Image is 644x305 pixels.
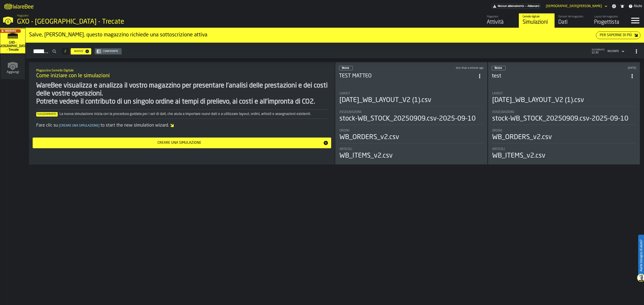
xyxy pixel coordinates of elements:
[492,73,628,80] h3: test
[339,147,483,160] div: stat-Articoli
[492,92,636,95] div: Title
[627,4,644,9] label: button-toggle-Aiuto
[339,92,483,95] div: Title
[606,49,625,54] div: DropdownMenuValue-4
[523,19,551,26] div: Simulazioni
[339,115,476,123] div: stock-WB_STOCK_20250909.csv-2025-09-10
[71,48,91,54] button: button-Nuovo
[339,129,483,132] div: Title
[555,13,590,28] a: link-to-/wh/i/7274009e-5361-4e21-8e36-7045ee840609/data
[483,13,519,28] a: link-to-/wh/i/7274009e-5361-4e21-8e36-7045ee840609/feed/
[419,67,483,70] div: Updated: 11/09/2025, 11:32:30 Created: 11/09/2025, 11:26:37
[571,67,636,70] div: Updated: 10/09/2025, 09:49:01 Created: 30/07/2025, 08:48:12
[492,96,584,104] div: [DATE]_WB_LAYOUT_V2 (1).csv
[498,5,524,8] span: Nessun abbonamento
[58,124,100,127] span: Creare una simulazione
[523,15,551,18] div: Gemello digitale
[36,72,110,79] span: Come iniziare con le simulazioni
[25,43,644,58] h2: button-Simulazioni
[492,129,636,143] div: stat-Ordini
[339,110,483,125] div: stat-Assegnazione
[64,50,66,53] span: 2
[487,19,515,26] div: Attività
[33,138,331,148] button: button-Creare una simulazione
[36,122,328,129] div: Fare clic su to start the new simulation wizard.
[17,14,28,17] span: Magazzino
[72,50,85,53] div: Nuovo
[98,124,100,127] span: ]
[492,129,636,132] div: Title
[339,129,350,132] span: Ordini
[101,50,120,53] div: Confronto
[492,133,552,141] div: WB_ORDERS_v2.csv
[339,87,484,161] section: card-SimulationDashboardCard-draft
[339,147,483,151] div: Title
[35,140,323,146] div: Creare una simulazione
[592,49,605,51] span: aggiornato:
[339,129,483,143] div: stat-Ordini
[339,73,476,80] h3: TEST MATTEO
[1,54,25,80] a: link-to-/wh/new
[36,111,328,117] div: La nuova simulazione inizia con la procedura guidata per i set di dati, che aiuta a importare nuo...
[492,87,636,161] section: card-SimulationDashboardCard-draft
[527,5,539,8] span: Abbonarsi
[594,19,623,26] div: Progettista
[33,66,331,82] div: title-Come iniziare con le simulazioni
[492,110,636,125] div: stat-Assegnazione
[492,92,636,106] div: stat-Layout
[95,48,122,54] button: button-Confronto
[36,82,328,106] div: WareBee visualizza e analizza il vostro magazzino per presentare l'analisi delle prestazioni e de...
[596,31,640,39] button: button-Per saperne di più
[7,70,19,74] span: Aggiungi
[60,48,71,55] div: ButtonLoadMore-Per saperne di più-Precedente-Primo-Ultimo
[0,28,25,54] a: link-to-/wh/i/7274009e-5361-4e21-8e36-7045ee840609/simulations
[339,92,350,95] span: Layout
[608,50,619,53] div: DropdownMenuValue-4
[492,147,636,160] div: stat-Articoli
[618,4,626,8] label: button-toggle-Notifiche
[59,124,60,127] span: [
[544,4,608,9] div: DropdownMenuValue-Matteo Cultrera
[492,4,540,9] div: Abbonamento al menu
[492,147,505,151] span: Articoli
[519,13,555,28] a: link-to-/wh/i/7274009e-5361-4e21-8e36-7045ee840609/simulations
[492,110,515,114] span: Assegnazione
[639,235,644,276] label: Avete bisogno di aiuto?
[36,68,328,72] h2: Sub Title
[590,13,626,28] a: link-to-/wh/i/7274009e-5361-4e21-8e36-7045ee840609/designer
[29,62,335,165] div: ItemListCard-
[492,152,545,160] div: WB_ITEMS_v2.csv
[492,110,636,114] div: Title
[5,30,16,32] span: Abbonarsi
[339,110,483,114] div: Title
[339,66,353,70] div: status-0 2
[558,15,587,18] div: Dataset del magazzino
[492,66,506,70] div: status-0 2
[626,13,644,28] label: button-toggle-Menu
[634,4,642,9] span: Aiuto
[492,147,636,151] div: Title
[342,67,349,69] span: Bozza
[546,4,602,8] div: DropdownMenuValue-Matteo Cultrera
[36,112,58,117] span: Suggerimento:
[339,92,483,106] div: stat-Layout
[592,51,605,54] span: 11:32
[495,67,502,69] span: Bozza
[598,33,634,38] div: Per saperne di più
[492,115,628,123] div: stock-WB_STOCK_20250909.csv-2025-09-10
[339,133,399,141] div: WB_ORDERS_v2.csv
[339,147,352,151] span: Articoli
[339,110,362,114] span: Assegnazione
[492,129,502,132] span: Ordini
[335,62,487,165] div: ItemListCard-DashboardItemContainer
[25,28,644,43] div: ItemListCard-
[594,15,623,18] div: Layout del magazzino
